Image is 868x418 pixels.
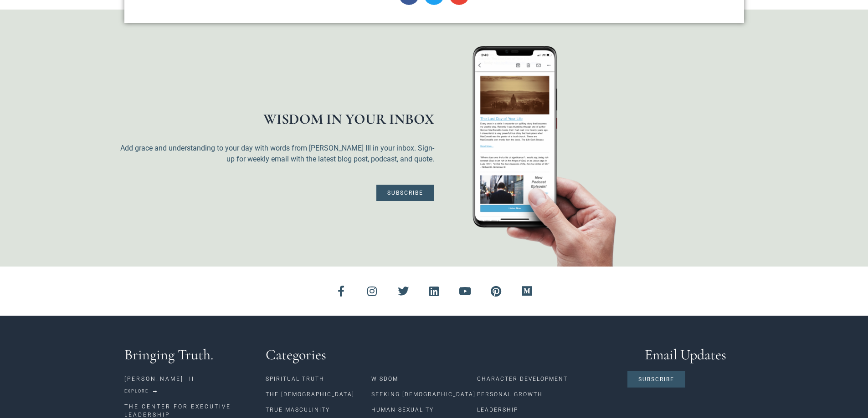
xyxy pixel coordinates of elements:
[124,386,158,397] a: Explore
[266,387,371,402] a: The [DEMOGRAPHIC_DATA]
[371,371,477,387] a: Wisdom
[627,347,744,362] h3: Email Updates
[266,347,618,362] h3: Categories
[124,347,257,362] h3: Bringing Truth.
[120,112,434,126] h1: WISDOM IN YOUR INBOX
[120,143,434,165] p: Add grace and understanding to your day with words from [PERSON_NAME] III in your inbox. Sign-up ...
[477,371,618,418] nav: Menu
[627,371,685,388] a: Subscribe
[266,371,371,387] a: Spiritual Truth
[266,402,371,418] a: True Masculinity
[124,389,149,393] span: Explore
[376,185,434,201] a: Subscribe
[387,190,423,196] span: Subscribe
[477,402,618,418] a: Leadership
[124,375,257,383] p: [PERSON_NAME] III
[477,371,618,387] a: Character Development
[371,387,477,402] a: Seeking [DEMOGRAPHIC_DATA]
[371,402,477,418] a: Human Sexuality
[638,377,674,382] span: Subscribe
[477,387,618,402] a: Personal Growth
